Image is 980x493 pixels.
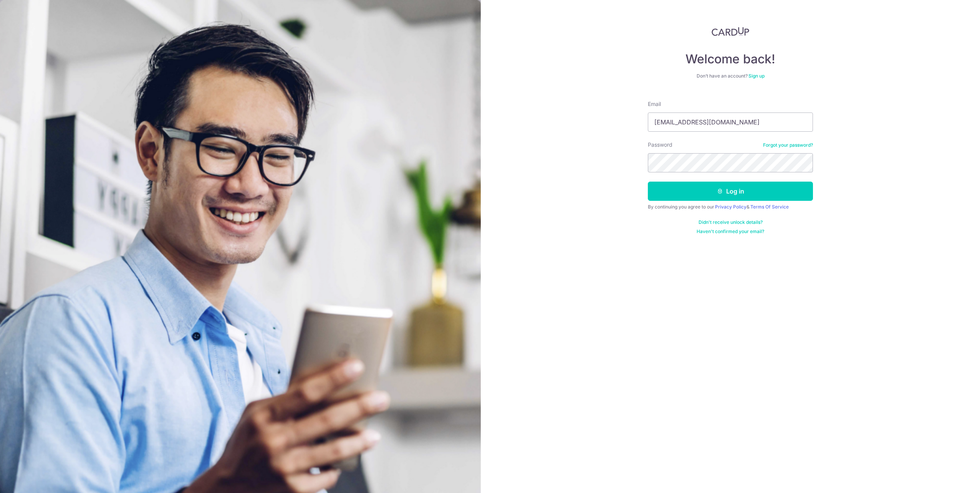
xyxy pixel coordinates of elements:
button: Log in [648,182,813,201]
div: By continuing you agree to our & [648,204,813,210]
input: Enter your Email [648,112,813,132]
label: Password [648,141,672,149]
a: Sign up [748,73,765,79]
a: Didn't receive unlock details? [699,219,763,225]
a: Privacy Policy [715,204,747,210]
h4: Welcome back! [648,51,813,67]
a: Forgot your password? [763,142,813,148]
a: Haven't confirmed your email? [697,228,764,235]
label: Email [648,100,661,108]
a: Terms Of Service [750,204,789,210]
div: Don’t have an account? [648,73,813,79]
img: CardUp Logo [712,27,749,36]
